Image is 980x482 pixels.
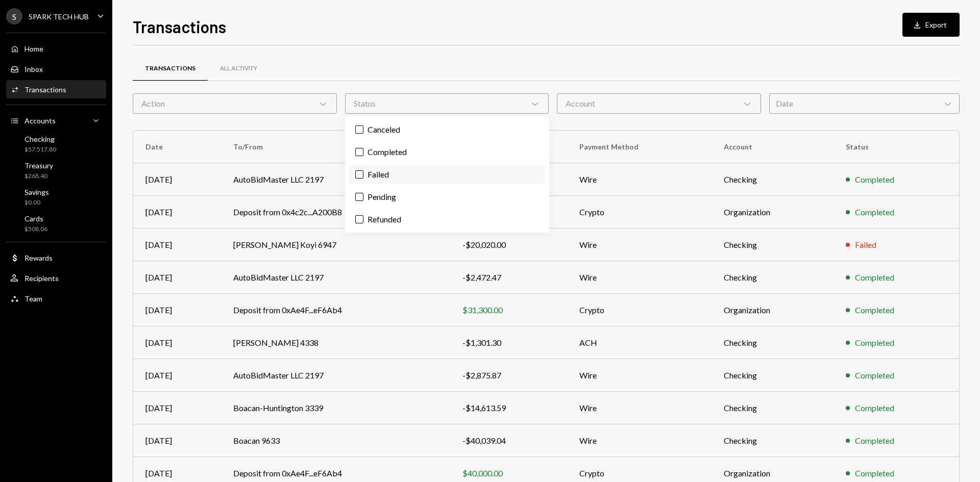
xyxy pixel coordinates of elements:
[24,188,49,196] div: Savings
[6,185,106,209] a: Savings$0.00
[355,170,363,179] button: Failed
[24,65,43,73] div: Inbox
[855,402,894,414] div: Completed
[712,131,834,163] th: Account
[6,8,22,24] div: S
[349,165,545,184] label: Failed
[355,215,363,223] button: Refunded
[24,214,47,223] div: Cards
[567,163,711,196] td: Wire
[24,253,53,262] div: Rewards
[567,326,711,359] td: ACH
[855,304,894,316] div: Completed
[24,294,42,303] div: Team
[349,210,545,229] label: Refunded
[145,402,209,414] div: [DATE]
[6,39,106,58] a: Home
[712,326,834,359] td: Checking
[24,135,56,143] div: Checking
[462,467,555,479] div: $40,000.00
[221,294,450,326] td: Deposit from 0xAe4F...eF6Ab4
[462,402,555,414] div: -$14,613.59
[855,467,894,479] div: Completed
[6,111,106,130] a: Accounts
[462,239,555,251] div: -$20,020.00
[221,392,450,424] td: Boacan-Huntington 3339
[24,116,56,125] div: Accounts
[769,93,960,114] div: Date
[145,369,209,382] div: [DATE]
[24,274,59,283] div: Recipients
[349,188,545,206] label: Pending
[221,229,450,261] td: [PERSON_NAME] Koyi 6947
[6,158,106,183] a: Treasury$268.40
[712,261,834,294] td: Checking
[355,125,363,134] button: Canceled
[6,211,106,236] a: Cards$508.06
[462,271,555,284] div: -$2,472.47
[567,131,711,163] th: Payment Method
[6,132,106,156] a: Checking$57,517.80
[462,304,555,316] div: $31,300.00
[145,173,209,186] div: [DATE]
[24,198,49,207] div: $0.00
[133,56,208,82] a: Transactions
[6,269,106,287] a: Recipients
[145,337,209,349] div: [DATE]
[712,229,834,261] td: Checking
[29,12,89,21] div: SPARK TECH HUB
[145,304,209,316] div: [DATE]
[855,239,876,251] div: Failed
[145,64,195,73] div: Transactions
[567,294,711,326] td: Crypto
[462,435,555,447] div: -$40,039.04
[355,193,363,201] button: Pending
[902,13,960,37] button: Export
[24,161,53,170] div: Treasury
[133,131,221,163] th: Date
[834,131,959,163] th: Status
[712,196,834,229] td: Organization
[462,369,555,382] div: -$2,875.87
[6,80,106,98] a: Transactions
[6,289,106,308] a: Team
[712,163,834,196] td: Checking
[855,206,894,218] div: Completed
[145,435,209,447] div: [DATE]
[145,467,209,479] div: [DATE]
[712,424,834,457] td: Checking
[855,435,894,447] div: Completed
[855,271,894,284] div: Completed
[712,359,834,392] td: Checking
[133,16,226,37] h1: Transactions
[349,143,545,161] label: Completed
[567,196,711,229] td: Crypto
[145,271,209,284] div: [DATE]
[221,196,450,229] td: Deposit from 0x4c2c...A200B8
[6,248,106,267] a: Rewards
[567,359,711,392] td: Wire
[145,206,209,218] div: [DATE]
[855,337,894,349] div: Completed
[345,93,549,114] div: Status
[221,326,450,359] td: [PERSON_NAME] 4338
[220,64,257,73] div: All Activity
[221,131,450,163] th: To/From
[208,56,269,82] a: All Activity
[24,85,66,94] div: Transactions
[145,239,209,251] div: [DATE]
[567,229,711,261] td: Wire
[221,261,450,294] td: AutoBidMaster LLC 2197
[221,359,450,392] td: AutoBidMaster LLC 2197
[855,369,894,382] div: Completed
[221,163,450,196] td: AutoBidMaster LLC 2197
[24,145,56,154] div: $57,517.80
[133,93,337,114] div: Action
[855,173,894,186] div: Completed
[567,261,711,294] td: Wire
[712,294,834,326] td: Organization
[221,424,450,457] td: Boacan 9633
[567,424,711,457] td: Wire
[567,392,711,424] td: Wire
[355,148,363,156] button: Completed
